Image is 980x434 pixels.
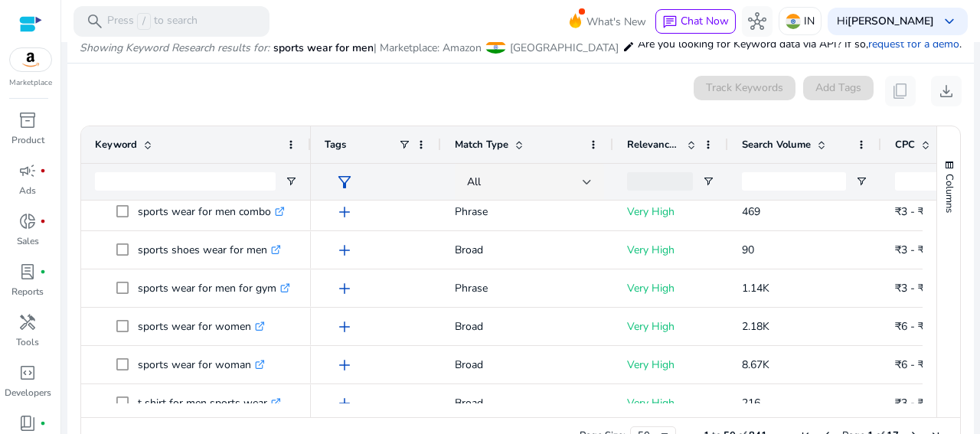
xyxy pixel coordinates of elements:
b: [PERSON_NAME] [848,14,934,28]
span: CPC [895,138,915,152]
p: Very High [627,387,714,419]
span: 469 [742,204,760,219]
span: handyman [18,313,37,331]
span: | Marketplace: Amazon [374,41,482,55]
span: Tags [325,138,346,152]
button: Open Filter Menu [285,175,297,188]
p: Press to search [107,13,198,30]
img: in.svg [786,14,801,29]
span: book_4 [18,414,37,432]
span: Columns [942,174,956,213]
span: fiber_manual_record [40,218,46,224]
span: chat [662,15,678,30]
span: download [937,82,955,100]
p: Product [11,133,44,147]
p: t shirt for men sports wear [138,387,281,419]
p: Very High [627,196,714,227]
span: Relevance Score [627,138,681,152]
p: Phrase [455,196,599,227]
span: lab_profile [18,263,37,281]
span: filter_alt [335,173,354,191]
span: sports wear for men [273,41,374,55]
span: Chat Now [681,14,729,28]
span: ₹6 - ₹12 [895,319,936,334]
button: Open Filter Menu [855,175,867,188]
p: Reports [11,285,44,299]
span: 1.14K [742,281,769,295]
input: Keyword Filter Input [95,172,276,191]
span: ₹3 - ₹6 [895,204,930,219]
p: sports wear for men for gym [138,272,290,304]
button: hub [742,6,773,37]
p: sports wear for woman [138,349,265,380]
p: Broad [455,387,599,419]
p: Very High [627,311,714,342]
span: search [86,12,104,31]
span: hub [748,12,766,31]
p: Very High [627,272,714,304]
span: ₹3 - ₹6 [895,281,930,295]
p: sports wear for men combo [138,196,285,227]
span: fiber_manual_record [40,269,46,275]
mat-icon: edit [622,38,635,56]
span: code_blocks [18,364,37,382]
p: Very High [627,234,714,266]
input: Search Volume Filter Input [742,172,846,191]
button: download [931,76,962,106]
p: Broad [455,234,599,266]
img: amazon.svg [10,48,51,71]
span: Match Type [455,138,508,152]
span: add [335,279,354,298]
span: ₹6 - ₹12 [895,357,936,372]
p: Hi [837,16,934,27]
span: fiber_manual_record [40,168,46,174]
p: Phrase [455,272,599,304]
p: Ads [19,184,36,197]
span: donut_small [18,212,37,230]
span: add [335,203,354,221]
span: keyboard_arrow_down [940,12,959,31]
span: add [335,241,354,259]
span: Keyword [95,138,137,152]
p: Sales [17,234,39,248]
button: chatChat Now [655,9,736,34]
span: campaign [18,162,37,180]
span: fiber_manual_record [40,420,46,426]
p: Tools [16,335,39,349]
span: add [335,356,354,374]
span: inventory_2 [18,111,37,129]
span: 216 [742,396,760,410]
p: sports wear for women [138,311,265,342]
p: Very High [627,349,714,380]
span: add [335,394,354,413]
span: 2.18K [742,319,769,334]
p: sports shoes wear for men [138,234,281,266]
span: add [335,318,354,336]
span: Search Volume [742,138,811,152]
span: / [137,13,151,30]
span: ₹3 - ₹6 [895,396,930,410]
p: Marketplace [9,77,52,89]
span: 90 [742,243,754,257]
p: Broad [455,311,599,342]
button: Open Filter Menu [702,175,714,188]
span: ₹3 - ₹6 [895,243,930,257]
span: 8.67K [742,357,769,372]
span: [GEOGRAPHIC_DATA] [510,41,619,55]
span: All [467,175,481,189]
i: Showing Keyword Research results for: [80,41,269,55]
p: Broad [455,349,599,380]
span: What's New [586,8,646,35]
p: Developers [5,386,51,400]
p: IN [804,8,815,34]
